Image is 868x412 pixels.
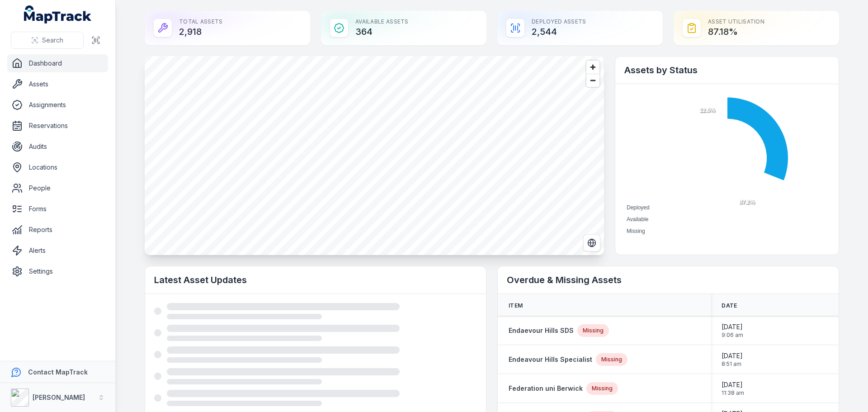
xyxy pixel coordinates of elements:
[509,326,574,335] a: Endaevour Hills SDS
[507,274,830,286] h2: Overdue & Missing Assets
[145,56,604,255] canvas: Map
[722,331,743,339] span: 9:06 am
[154,274,477,286] h2: Latest Asset Updates
[722,389,744,397] span: 11:38 am
[42,36,63,45] span: Search
[722,380,744,389] span: [DATE]
[7,54,108,72] a: Dashboard
[596,353,627,366] div: Missing
[7,75,108,93] a: Assets
[28,368,88,376] strong: Contact MapTrack
[7,117,108,135] a: Reservations
[7,262,108,280] a: Settings
[722,360,743,368] span: 8:51 am
[7,179,108,197] a: People
[7,137,108,156] a: Audits
[24,5,92,24] a: MapTrack
[577,324,609,337] div: Missing
[586,382,618,395] div: Missing
[583,234,600,251] button: Switch to Satellite View
[722,302,737,309] span: Date
[7,242,108,260] a: Alerts
[624,64,830,76] h2: Assets by Status
[722,351,743,360] span: [DATE]
[722,322,743,339] time: 8/1/2025, 9:06:46 AM
[7,221,108,239] a: Reports
[7,200,108,218] a: Forms
[586,61,599,74] button: Zoom in
[627,204,650,211] span: Deployed
[627,228,645,234] span: Missing
[627,216,648,223] span: Available
[33,393,85,401] strong: [PERSON_NAME]
[509,355,592,364] a: Endeavour Hills Specialist
[722,380,744,397] time: 7/22/2025, 11:38:59 AM
[586,74,599,87] button: Zoom out
[509,384,583,393] a: Federation uni Berwick
[722,322,743,331] span: [DATE]
[722,351,743,368] time: 8/1/2025, 8:51:18 AM
[7,158,108,176] a: Locations
[7,96,108,114] a: Assignments
[509,302,523,309] span: Item
[11,32,84,49] button: Search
